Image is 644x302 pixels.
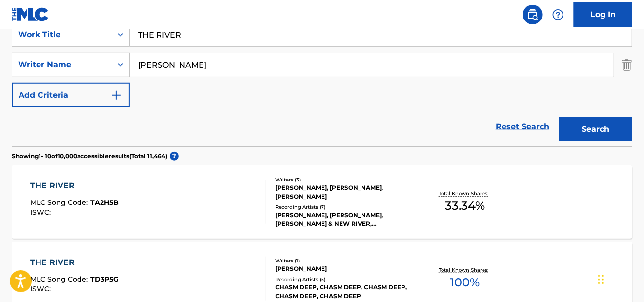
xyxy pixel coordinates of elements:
[548,5,568,24] div: Help
[12,22,632,146] form: Search Form
[527,9,539,20] img: search
[30,257,119,268] div: THE RIVER
[276,264,414,273] div: [PERSON_NAME]
[276,283,414,301] div: CHASM DEEP, CHASM DEEP, CHASM DEEP, CHASM DEEP, CHASM DEEP
[12,7,49,21] img: MLC Logo
[30,284,53,293] span: ISWC :
[559,117,632,141] button: Search
[445,197,485,215] span: 33.34 %
[18,59,106,71] div: Writer Name
[491,116,554,138] a: Reset Search
[552,9,564,20] img: help
[276,203,414,211] div: Recording Artists ( 7 )
[30,275,90,283] span: MLC Song Code :
[90,275,119,283] span: TD3P5G
[276,183,414,201] div: [PERSON_NAME], [PERSON_NAME], [PERSON_NAME]
[90,198,119,207] span: TA2H5B
[30,198,90,207] span: MLC Song Code :
[12,152,167,161] p: Showing 1 - 10 of 10,000 accessible results (Total 11,464 )
[110,89,122,101] img: 9d2ae6d4665cec9f34b9.svg
[30,180,119,192] div: THE RIVER
[18,29,106,40] div: Work Title
[622,53,632,77] img: Delete Criterion
[12,165,632,239] a: THE RIVERMLC Song Code:TA2H5BISWC:Writers (3)[PERSON_NAME], [PERSON_NAME], [PERSON_NAME]Recording...
[30,208,53,217] span: ISWC :
[170,152,179,161] span: ?
[439,190,491,197] p: Total Known Shares:
[595,255,644,302] iframe: Chat Widget
[276,257,414,264] div: Writers ( 1 )
[12,83,130,107] button: Add Criteria
[450,274,480,291] span: 100 %
[276,211,414,228] div: [PERSON_NAME], [PERSON_NAME], [PERSON_NAME] & NEW RIVER, [PERSON_NAME] & NEW RIVER, [PERSON_NAME]...
[598,265,604,294] div: Drag
[439,266,491,274] p: Total Known Shares:
[523,5,543,24] a: Public Search
[276,176,414,183] div: Writers ( 3 )
[574,2,632,27] a: Log In
[276,276,414,283] div: Recording Artists ( 5 )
